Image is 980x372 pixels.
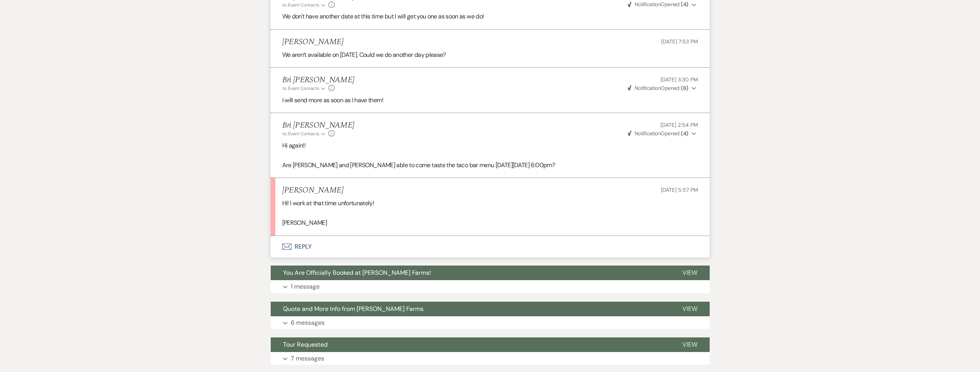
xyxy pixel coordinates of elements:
[670,302,710,316] button: View
[628,130,689,137] span: Opened
[635,130,660,137] span: Notification
[271,280,710,293] button: 1 message
[627,84,698,92] button: NotificationOpened (6)
[282,75,355,85] h5: Bri [PERSON_NAME]
[283,269,431,277] span: You Are Officially Booked at [PERSON_NAME] Farms!
[635,85,660,91] span: Notification
[681,1,688,8] strong: ( 4 )
[271,236,710,257] button: Reply
[681,130,688,137] strong: ( 4 )
[628,85,689,91] span: Opened
[282,85,319,91] span: to: Event Contacts
[282,186,343,195] h5: [PERSON_NAME]
[282,2,327,8] button: to: Event Contacts
[682,340,697,349] span: View
[627,130,698,138] button: NotificationOpened (4)
[682,269,697,277] span: View
[635,1,660,8] span: Notification
[627,0,698,8] button: NotificationOpened (4)
[628,1,689,8] span: Opened
[283,340,328,349] span: Tour Requested
[282,12,698,22] p: We don't have another date at this time but I will get you one as soon as we do!
[681,85,688,91] strong: ( 6 )
[291,318,325,328] p: 6 messages
[282,198,698,228] div: Hi! I work at that time unfortunately! [PERSON_NAME]
[282,95,698,105] p: I will send more as soon as I have them!
[682,305,697,313] span: View
[661,38,698,45] span: [DATE] 7:53 PM
[282,131,319,137] span: to: Event Contacts
[282,50,698,60] p: We aren’t available on [DATE]. Could we do another day please?
[282,121,355,130] h5: Bri [PERSON_NAME]
[670,337,710,352] button: View
[661,186,698,193] span: [DATE] 5:57 PM
[271,337,670,352] button: Tour Requested
[282,130,327,137] button: to: Event Contacts
[282,2,319,8] span: to: Event Contacts
[660,121,698,128] span: [DATE] 2:54 PM
[283,305,424,313] span: Quote and More Info from [PERSON_NAME] Farms
[282,160,698,170] p: Are [PERSON_NAME] and [PERSON_NAME] able to come taste the taco bar menu [DATE][DATE] 6:00pm?
[271,352,710,365] button: 7 messages
[670,266,710,280] button: View
[271,266,670,280] button: You Are Officially Booked at [PERSON_NAME] Farms!
[291,354,324,364] p: 7 messages
[282,37,343,47] h5: [PERSON_NAME]
[282,141,698,151] p: Hi again!!
[660,76,698,83] span: [DATE] 3:30 PM
[291,282,320,292] p: 1 message
[271,302,670,316] button: Quote and More Info from [PERSON_NAME] Farms
[282,85,327,92] button: to: Event Contacts
[271,316,710,329] button: 6 messages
